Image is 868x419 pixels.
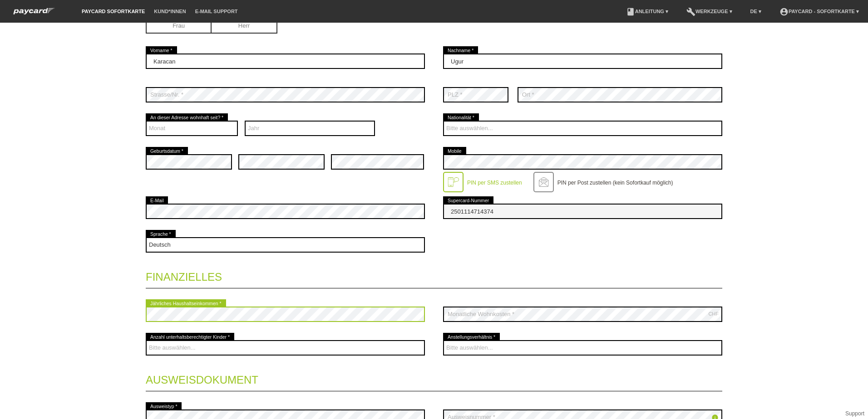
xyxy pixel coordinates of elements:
legend: Finanzielles [146,262,722,288]
i: build [686,7,695,16]
a: bookAnleitung ▾ [621,9,673,14]
label: PIN per SMS zustellen [467,180,522,186]
div: CHF [708,311,719,317]
i: account_circle [779,7,789,16]
a: Support [845,410,864,417]
label: PIN per Post zustellen (kein Sofortkauf möglich) [557,180,673,186]
a: paycard Sofortkarte [9,10,59,17]
a: account_circlepaycard - Sofortkarte ▾ [775,9,863,14]
img: paycard Sofortkarte [9,6,59,16]
a: E-Mail Support [191,9,242,14]
i: book [626,7,635,16]
a: paycard Sofortkarte [77,9,149,14]
a: buildWerkzeuge ▾ [682,9,737,14]
a: DE ▾ [746,9,766,14]
a: Kund*innen [149,9,190,14]
legend: Ausweisdokument [146,365,722,391]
